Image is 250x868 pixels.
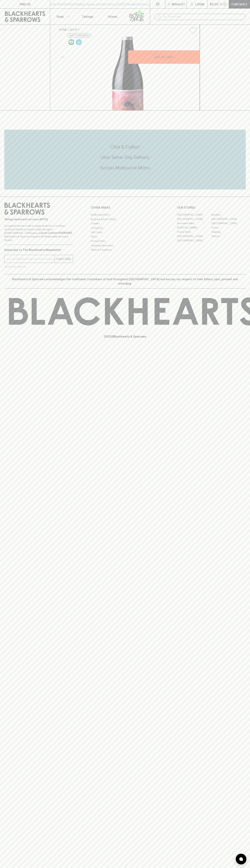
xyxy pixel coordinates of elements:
[100,9,125,24] a: Stores
[7,256,55,262] input: e.g. jane@blackheartsandsparrows.com.au
[172,2,185,6] p: Wishlist
[91,205,159,210] p: OTHER AREAS
[70,28,77,31] a: SHOP
[91,221,159,226] a: Careers
[128,50,200,64] button: ADD TO CART
[177,217,211,221] a: [GEOGRAPHIC_DATA]
[76,39,82,45] img: Chilled Red
[195,2,204,6] p: Login
[177,234,211,238] a: [GEOGRAPHIC_DATA]
[39,231,72,234] strong: Liquor License #32064953
[91,217,159,221] a: Business & Bulk Gifting
[108,14,117,19] p: Stores
[4,224,73,242] p: It is against the law to sell or supply alcohol to, or to obtain alcohol on behalf of a person un...
[4,144,246,150] h5: Click & Collect
[188,26,198,35] button: Add to wishlist
[211,225,246,230] a: Fitzroy
[55,255,73,263] button: SUBSCRIBE
[7,277,243,286] p: Blackhearts & Sparrows acknowledges the traditional Custodians of land throughout [GEOGRAPHIC_DAT...
[91,248,159,252] a: Terms & Conditions
[154,55,174,59] p: ADD TO CART
[211,230,246,234] a: Geelong
[210,2,218,6] p: $0.00
[163,14,243,20] input: Try "Pinot noir"
[4,248,73,252] p: Subscribe to The Blackhearts Newsletter
[177,238,211,243] a: [GEOGRAPHIC_DATA]
[177,221,211,225] a: Brunswick West
[239,857,243,861] img: bubble-icon
[4,165,246,171] h5: Across Melbourne Metro
[211,217,246,221] a: [GEOGRAPHIC_DATA]
[4,154,246,160] h5: Uber Same-Day Delivery
[211,234,246,238] a: Prahran
[177,205,246,210] p: OUR STORES
[177,213,211,217] a: [GEOGRAPHIC_DATA]
[56,257,71,261] p: SUBSCRIBE
[4,130,246,189] div: Call to action block
[91,230,159,235] a: Gift Cards
[211,221,246,225] a: [GEOGRAPHIC_DATA]
[91,235,159,239] a: FAQ's
[59,28,67,31] a: HOME
[91,239,159,243] a: Privacy Policy
[68,33,91,38] button: Add to wishlist
[91,226,159,230] a: Contact Us
[19,2,31,6] p: FIND US
[68,38,75,46] a: Made without the use of any animal products.
[75,9,100,24] a: Tastings
[211,213,246,217] a: Braddon
[56,14,64,19] p: Shop
[4,218,73,221] p: Sibling owned and run since [DATE]
[91,243,159,248] a: Shipping Information
[177,225,211,230] a: [PERSON_NAME]
[177,230,211,234] a: Fitzroy North
[50,9,75,24] button: Shop
[56,37,200,110] img: 40928.png
[231,2,247,6] p: Checkout
[75,38,83,46] a: Wonderful as is, but a slight chill will enhance the aromatics and give it a beautiful crunch.
[91,213,159,217] a: Bottle Drop FAQ's
[68,39,74,45] img: Vegan
[82,14,93,19] p: Tastings
[4,265,73,268] p: We will never spam you
[224,3,226,5] p: 0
